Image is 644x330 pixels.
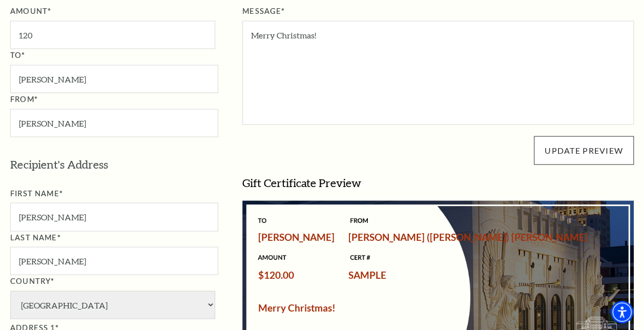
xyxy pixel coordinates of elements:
input: First Name [10,203,218,231]
textarea: Message* [242,21,634,125]
label: Last Name* [10,232,218,244]
label: Amount* [10,5,218,18]
p: Gift Certificate Preview [242,175,634,191]
button: Update Preview [534,136,634,165]
div: Merry Christmas! [258,303,454,313]
label: COUNTRY* [10,275,218,288]
label: First Name* [10,188,218,200]
input: From* [10,109,218,137]
input: Amount* [10,21,215,49]
div: Accessibility Menu [611,301,633,323]
label: Message* [242,5,634,18]
label: From* [10,93,218,106]
input: Last Name [10,247,218,275]
h3: Recipient's Address [10,157,218,173]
